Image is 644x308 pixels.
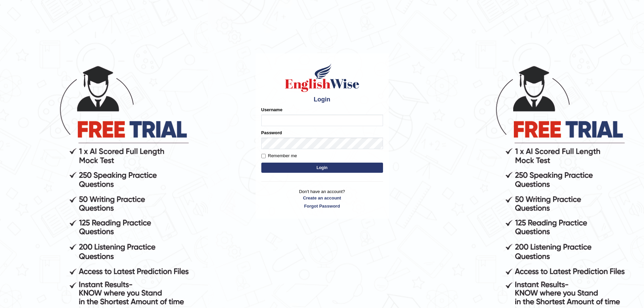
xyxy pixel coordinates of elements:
h4: Login [261,96,383,103]
a: Create an account [261,195,383,201]
img: Logo of English Wise sign in for intelligent practice with AI [284,63,361,93]
label: Remember me [261,152,297,159]
a: Forgot Password [261,203,383,209]
p: Don't have an account? [261,188,383,209]
input: Remember me [261,154,266,158]
label: Password [261,129,282,136]
button: Login [261,163,383,173]
label: Username [261,106,283,113]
